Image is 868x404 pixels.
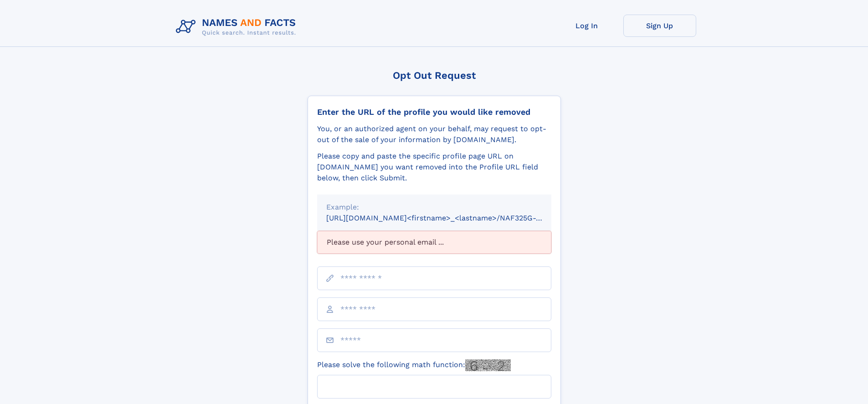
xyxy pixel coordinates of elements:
div: You, or an authorized agent on your behalf, may request to opt-out of the sale of your informatio... [317,123,551,145]
small: [URL][DOMAIN_NAME]<firstname>_<lastname>/NAF325G-xxxxxxxx [326,214,569,222]
label: Please solve the following math function: [317,359,511,371]
div: Enter the URL of the profile you would like removed [317,107,551,117]
img: Logo Names and Facts [172,15,303,39]
div: Please use your personal email ... [317,231,551,254]
a: Sign Up [623,15,696,37]
div: Please copy and paste the specific profile page URL on [DOMAIN_NAME] you want removed into the Pr... [317,151,551,184]
div: Opt Out Request [308,70,561,81]
a: Log In [550,15,623,37]
div: Example: [326,202,542,213]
